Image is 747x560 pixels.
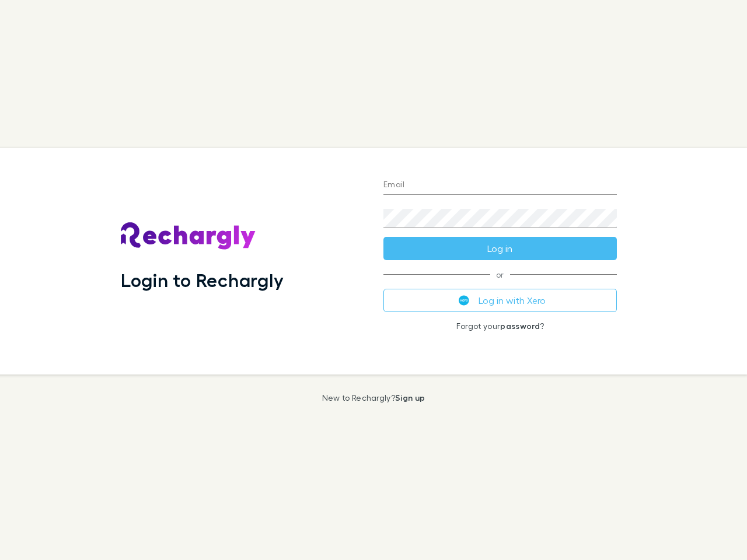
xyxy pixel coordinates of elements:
img: Rechargly's Logo [121,222,256,250]
img: Xero's logo [459,295,469,306]
button: Log in with Xero [383,289,617,312]
a: Sign up [395,393,425,402]
a: password [500,321,540,331]
p: New to Rechargly? [322,393,425,402]
button: Log in [383,237,617,260]
span: or [383,274,617,275]
h1: Login to Rechargly [121,269,284,291]
p: Forgot your ? [383,321,617,331]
